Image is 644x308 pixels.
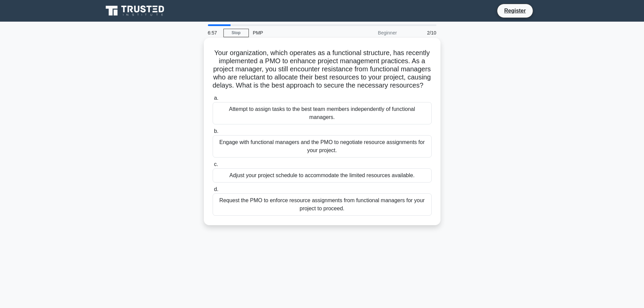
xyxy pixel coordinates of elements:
[214,186,218,192] span: d.
[500,6,530,15] a: Register
[214,161,218,167] span: c.
[204,26,223,40] div: 6:57
[401,26,440,40] div: 2/10
[223,29,249,37] a: Stop
[213,168,432,183] div: Adjust your project schedule to accommodate the limited resources available.
[214,95,218,101] span: a.
[214,128,218,134] span: b.
[249,26,342,40] div: PMP
[213,135,432,158] div: Engage with functional managers and the PMO to negotiate resource assignments for your project.
[212,49,432,90] h5: Your organization, which operates as a functional structure, has recently implemented a PMO to en...
[342,26,401,40] div: Beginner
[213,193,432,216] div: Request the PMO to enforce resource assignments from functional managers for your project to proc...
[213,102,432,124] div: Attempt to assign tasks to the best team members independently of functional managers.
